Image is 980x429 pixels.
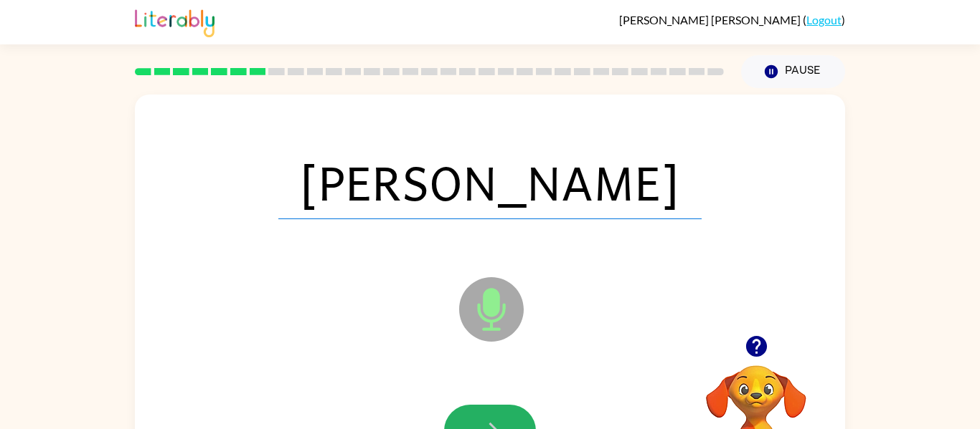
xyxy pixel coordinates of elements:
img: Literably [135,6,215,37]
div: ( ) [619,13,845,26]
button: Pause [741,55,845,88]
a: Logout [806,13,842,26]
span: [PERSON_NAME] [PERSON_NAME] [619,13,803,26]
span: [PERSON_NAME] [278,145,702,219]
